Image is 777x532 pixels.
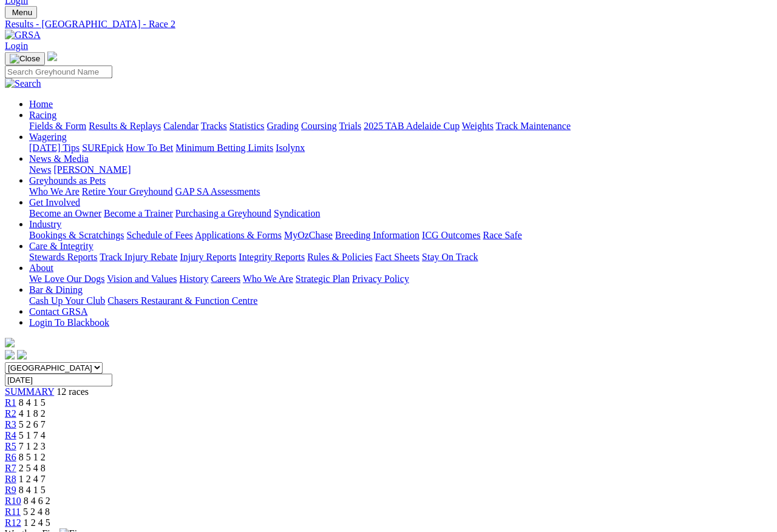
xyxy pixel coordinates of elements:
[422,252,478,262] a: Stay On Track
[29,230,124,240] a: Bookings & Scratchings
[126,230,192,240] a: Schedule of Fees
[422,230,480,240] a: ICG Outcomes
[19,441,46,451] span: 7 1 2 3
[24,496,50,506] span: 8 4 6 2
[29,241,93,251] a: Care & Integrity
[462,121,494,131] a: Weights
[239,252,305,262] a: Integrity Reports
[29,208,772,219] div: Get Involved
[5,507,21,517] a: R11
[5,386,54,397] a: SUMMARY
[307,252,373,262] a: Rules & Policies
[179,274,208,284] a: History
[5,485,16,495] span: R9
[29,164,51,175] a: News
[201,121,227,131] a: Tracks
[29,186,80,197] a: Who We Are
[29,208,101,218] a: Become an Owner
[335,230,419,240] a: Breeding Information
[5,463,16,473] a: R7
[5,496,21,506] a: R10
[126,143,174,153] a: How To Bet
[296,274,350,284] a: Strategic Plan
[29,143,772,153] div: Wagering
[29,164,772,175] div: News & Media
[364,121,460,131] a: 2025 TAB Adelaide Cup
[10,54,40,64] img: Close
[5,6,37,19] button: Toggle navigation
[496,121,571,131] a: Track Maintenance
[19,485,46,495] span: 8 4 1 5
[17,350,27,360] img: twitter.svg
[5,374,112,386] input: Select date
[53,164,131,175] a: [PERSON_NAME]
[5,350,15,360] img: facebook.svg
[5,66,112,78] input: Search
[301,121,337,131] a: Coursing
[19,430,46,440] span: 5 1 7 4
[5,41,28,51] a: Login
[12,8,32,17] span: Menu
[29,306,87,317] a: Contact GRSA
[29,110,56,120] a: Racing
[29,99,53,109] a: Home
[5,419,16,429] a: R3
[352,274,409,284] a: Privacy Policy
[29,153,89,164] a: News & Media
[24,517,50,528] span: 1 2 4 5
[284,230,333,240] a: MyOzChase
[82,143,123,153] a: SUREpick
[29,274,104,284] a: We Love Our Dogs
[19,397,46,408] span: 8 4 1 5
[5,517,21,528] a: R12
[29,252,97,262] a: Stewards Reports
[195,230,282,240] a: Applications & Forms
[5,338,15,348] img: logo-grsa-white.png
[107,295,257,306] a: Chasers Restaurant & Function Centre
[104,208,173,218] a: Become a Trainer
[5,30,41,41] img: GRSA
[163,121,198,131] a: Calendar
[5,19,772,30] a: Results - [GEOGRAPHIC_DATA] - Race 2
[175,143,273,153] a: Minimum Betting Limits
[180,252,236,262] a: Injury Reports
[29,230,772,241] div: Industry
[29,175,106,186] a: Greyhounds as Pets
[274,208,320,218] a: Syndication
[276,143,305,153] a: Isolynx
[29,285,83,295] a: Bar & Dining
[5,474,16,484] a: R8
[5,408,16,419] a: R2
[5,452,16,462] a: R6
[5,430,16,440] a: R4
[29,197,80,207] a: Get Involved
[100,252,177,262] a: Track Injury Rebate
[211,274,240,284] a: Careers
[267,121,299,131] a: Grading
[29,295,772,306] div: Bar & Dining
[5,441,16,451] a: R5
[5,78,41,89] img: Search
[19,419,46,429] span: 5 2 6 7
[375,252,419,262] a: Fact Sheets
[29,186,772,197] div: Greyhounds as Pets
[243,274,293,284] a: Who We Are
[29,132,67,142] a: Wagering
[5,397,16,408] a: R1
[56,386,89,397] span: 12 races
[89,121,161,131] a: Results & Replays
[29,219,61,229] a: Industry
[19,408,46,419] span: 4 1 8 2
[175,208,271,218] a: Purchasing a Greyhound
[19,474,46,484] span: 1 2 4 7
[29,121,86,131] a: Fields & Form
